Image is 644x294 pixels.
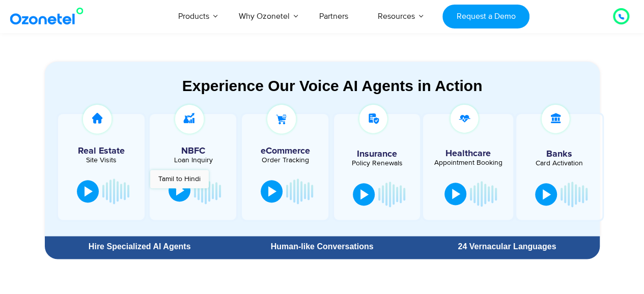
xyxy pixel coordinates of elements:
[247,157,323,164] div: Order Tracking
[442,5,529,28] a: Request a Demo
[50,243,230,251] div: Hire Specialized AI Agents
[63,146,139,156] h5: Real Estate
[431,149,506,158] h5: Healthcare
[521,150,597,159] h5: Banks
[63,157,139,164] div: Site Visits
[55,77,610,95] div: Experience Our Voice AI Agents in Action
[419,243,594,251] div: 24 Vernacular Languages
[155,146,231,156] h5: NBFC
[339,150,414,159] h5: Insurance
[235,243,409,251] div: Human-like Conversations
[431,159,506,166] div: Appointment Booking
[521,160,597,167] div: Card Activation
[247,146,323,156] h5: eCommerce
[339,160,414,167] div: Policy Renewals
[155,157,231,164] div: Loan Inquiry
